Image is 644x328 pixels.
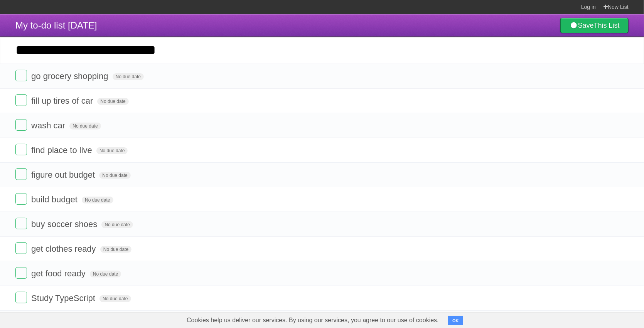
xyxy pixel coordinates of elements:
[31,219,99,229] span: buy soccer shoes
[31,293,97,303] span: Study TypeScript
[82,197,113,204] span: No due date
[15,20,97,30] span: My to-do list [DATE]
[31,269,88,278] span: get food ready
[15,193,27,205] label: Done
[15,70,27,81] label: Done
[179,313,447,328] span: Cookies help us deliver our services. By using our services, you agree to our use of cookies.
[15,267,27,279] label: Done
[31,244,98,254] span: get clothes ready
[15,119,27,131] label: Done
[448,316,463,325] button: OK
[31,96,95,106] span: fill up tires of car
[15,292,27,303] label: Done
[594,22,620,29] b: This List
[113,73,144,80] span: No due date
[99,295,131,302] span: No due date
[15,242,27,254] label: Done
[100,246,131,253] span: No due date
[15,218,27,229] label: Done
[101,221,133,228] span: No due date
[560,18,629,33] a: SaveThis List
[15,168,27,180] label: Done
[99,172,130,179] span: No due date
[90,271,121,278] span: No due date
[31,195,79,204] span: build budget
[15,94,27,106] label: Done
[15,144,27,155] label: Done
[31,71,110,81] span: go grocery shopping
[96,147,128,154] span: No due date
[31,121,67,130] span: wash car
[31,170,97,180] span: figure out budget
[69,123,101,130] span: No due date
[31,145,94,155] span: find place to live
[97,98,128,105] span: No due date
